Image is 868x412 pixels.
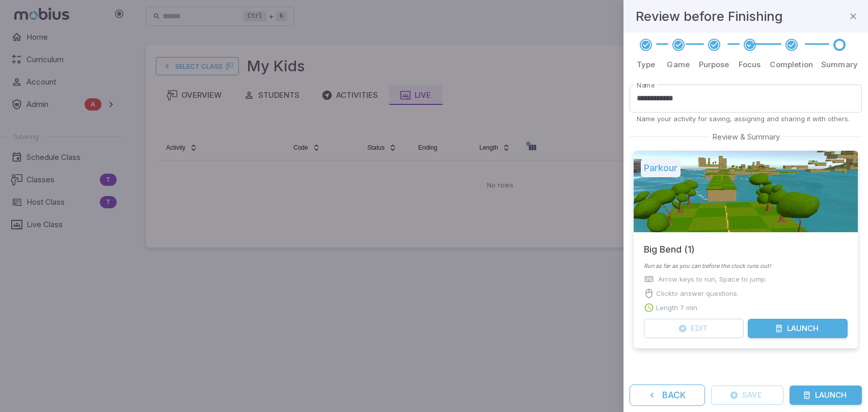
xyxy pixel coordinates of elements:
p: Purpose [699,59,729,70]
p: Run as far as you can before the clock runs out! [644,262,848,270]
p: Name your activity for saving, assigning and sharing it with others. [637,114,855,123]
h5: Parkour [641,159,681,177]
p: Game [667,59,690,70]
p: Length 7 min [656,303,697,313]
p: Summary [821,59,858,70]
p: Completion [770,59,813,70]
button: Launch [748,319,848,338]
label: Name [637,80,655,90]
p: Focus [739,59,761,70]
h4: Review before Finishing [636,6,783,26]
p: Click to answer questions. [656,288,739,298]
span: Review & Summary [710,131,782,143]
h5: Big Bend (1) [644,232,695,257]
p: Arrow keys to run, Space to jump. [658,274,767,284]
button: Back [630,384,705,406]
button: Launch [790,386,862,405]
p: Type [637,59,656,70]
